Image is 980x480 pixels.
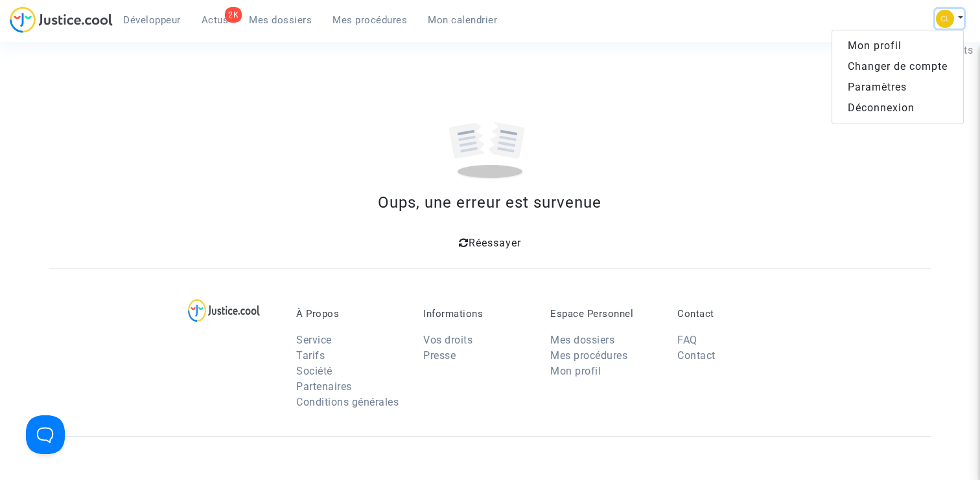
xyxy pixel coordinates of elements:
span: Développeur [123,14,181,26]
p: À Propos [296,308,404,320]
img: logo-lg.svg [188,299,260,322]
a: Mes procédures [322,10,417,30]
a: Développeur [113,10,191,30]
span: Réessayer [469,237,521,249]
p: Espace Personnel [550,308,658,320]
a: Changer de compte [832,56,963,77]
a: Contact [677,349,716,362]
a: Mes dossiers [239,10,322,30]
a: Tarifs [296,349,325,362]
a: Partenaires [296,380,352,393]
a: Mon calendrier [417,10,507,30]
a: 2KActus [191,10,239,30]
a: Conditions générales [296,396,399,408]
a: Mon profil [832,36,963,56]
a: Vos droits [423,334,472,346]
a: Mon profil [550,365,601,377]
a: Paramètres [832,77,963,98]
span: Mes dossiers [249,14,312,26]
a: Mes procédures [550,349,627,362]
a: Déconnexion [832,98,963,118]
a: Mes dossiers [550,334,614,346]
a: Société [296,365,332,377]
img: jc-logo.svg [10,6,113,33]
span: Actus [202,14,229,26]
span: Mes procédures [332,14,407,26]
p: Contact [677,308,785,320]
a: Presse [423,349,456,362]
span: Mon calendrier [428,14,497,26]
a: Service [296,334,332,346]
iframe: Help Scout Beacon - Open [26,415,65,454]
a: FAQ [677,334,697,346]
div: 2K [225,7,242,23]
div: Oups, une erreur est survenue [49,191,931,214]
img: f0b917ab549025eb3af43f3c4438ad5d [936,10,954,28]
p: Informations [423,308,531,320]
